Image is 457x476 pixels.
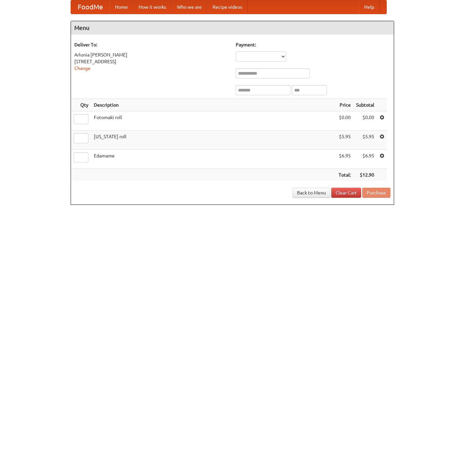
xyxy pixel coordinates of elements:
[236,41,390,48] h5: Payment:
[172,0,207,14] a: Who we are
[74,51,229,58] div: Arlunia [PERSON_NAME]
[293,188,330,198] a: Back to Menu
[353,111,377,131] td: $0.00
[91,150,336,169] td: Edamame
[110,0,133,14] a: Home
[74,58,229,65] div: [STREET_ADDRESS]
[74,41,229,48] h5: Deliver To:
[353,131,377,150] td: $5.95
[71,0,110,14] a: FoodMe
[91,99,336,111] th: Description
[207,0,247,14] a: Recipe videos
[362,188,390,198] button: Purchase
[71,99,91,111] th: Qty
[133,0,172,14] a: How it works
[359,0,380,14] a: Help
[91,131,336,150] td: [US_STATE] roll
[336,169,353,181] th: Total:
[331,188,361,198] a: Clear Cart
[336,150,353,169] td: $6.95
[353,99,377,111] th: Subtotal
[353,150,377,169] td: $6.95
[336,99,353,111] th: Price
[336,111,353,131] td: $0.00
[91,111,336,131] td: Futomaki roll
[353,169,377,181] th: $12.90
[74,66,90,71] a: Change
[336,131,353,150] td: $5.95
[71,21,394,35] h4: Menu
